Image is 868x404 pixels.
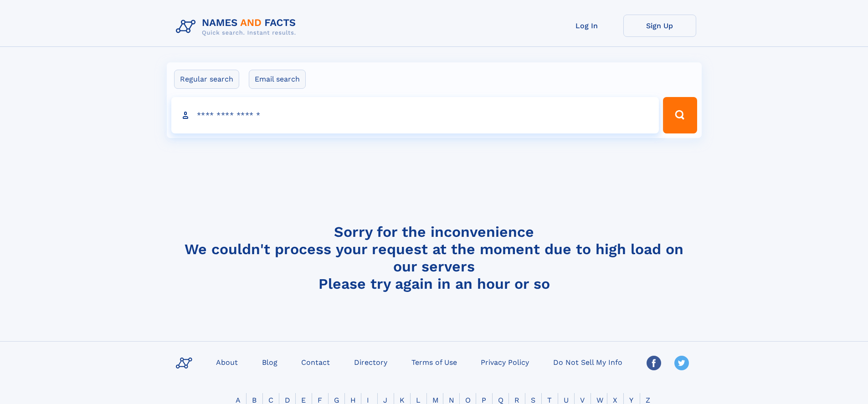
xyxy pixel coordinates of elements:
button: Search Button [663,97,697,133]
label: Email search [249,70,306,89]
a: Sign Up [623,15,696,37]
a: Terms of Use [408,355,461,368]
h4: Sorry for the inconvenience We couldn't process your request at the moment due to high load on ou... [172,223,696,292]
a: Directory [350,355,391,368]
a: Blog [258,355,281,368]
label: Regular search [174,70,239,89]
img: Twitter [674,356,689,370]
input: search input [171,97,659,133]
img: Logo Names and Facts [172,15,303,39]
a: Privacy Policy [477,355,533,368]
a: Log In [550,15,623,37]
a: About [212,355,241,368]
img: Facebook [647,356,661,370]
a: Do Not Sell My Info [550,355,626,368]
a: Contact [298,355,334,368]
